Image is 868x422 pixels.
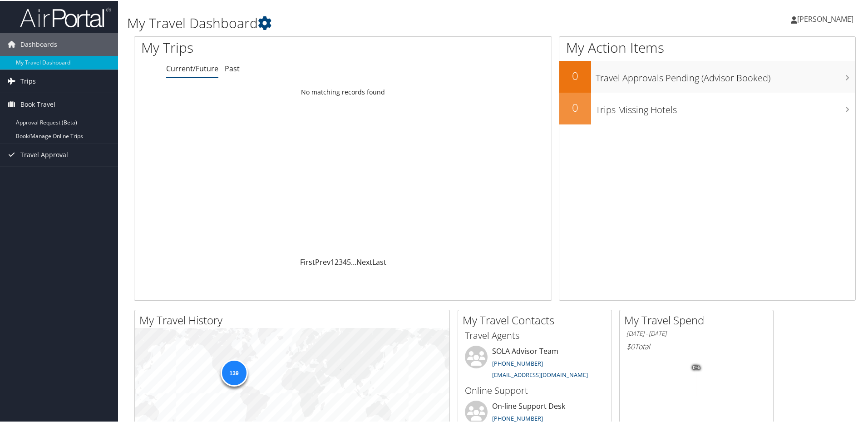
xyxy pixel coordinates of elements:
h3: Travel Agents [465,328,605,341]
a: 5 [347,256,351,266]
h2: My Travel History [139,312,449,327]
span: $0 [626,341,635,351]
span: [PERSON_NAME] [797,13,853,23]
a: Prev [315,256,330,266]
h6: [DATE] - [DATE] [626,328,766,337]
a: 0Travel Approvals Pending (Advisor Booked) [559,60,855,92]
a: [EMAIL_ADDRESS][DOMAIN_NAME] [492,370,588,378]
a: [PHONE_NUMBER] [492,413,543,422]
li: SOLA Advisor Team [460,345,609,382]
span: Trips [20,69,36,92]
a: Current/Future [166,63,218,73]
a: 3 [339,256,343,266]
h6: Total [626,341,766,351]
h2: My Travel Contacts [463,312,612,327]
a: Next [356,256,372,266]
a: 0Trips Missing Hotels [559,92,855,124]
img: airportal-logo.png [20,6,111,27]
a: Past [225,63,240,73]
h3: Trips Missing Hotels [596,98,855,115]
h2: My Travel Spend [624,312,773,327]
h3: Online Support [465,383,605,396]
h1: My Action Items [559,37,855,56]
span: … [351,256,356,266]
a: 4 [343,256,347,266]
span: Book Travel [20,92,55,115]
span: Travel Approval [20,143,68,165]
a: Last [372,256,386,266]
h3: Travel Approvals Pending (Advisor Booked) [596,66,855,84]
h2: 0 [559,99,591,114]
h2: 0 [559,67,591,83]
div: 139 [220,358,247,386]
h1: My Travel Dashboard [127,13,617,32]
td: No matching records found [134,83,552,99]
a: 1 [330,256,335,266]
h1: My Trips [141,37,371,56]
a: First [300,256,315,266]
span: Dashboards [20,32,57,55]
a: 2 [335,256,339,266]
a: [PERSON_NAME] [791,5,863,32]
tspan: 0% [693,364,700,370]
a: [PHONE_NUMBER] [492,358,543,367]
